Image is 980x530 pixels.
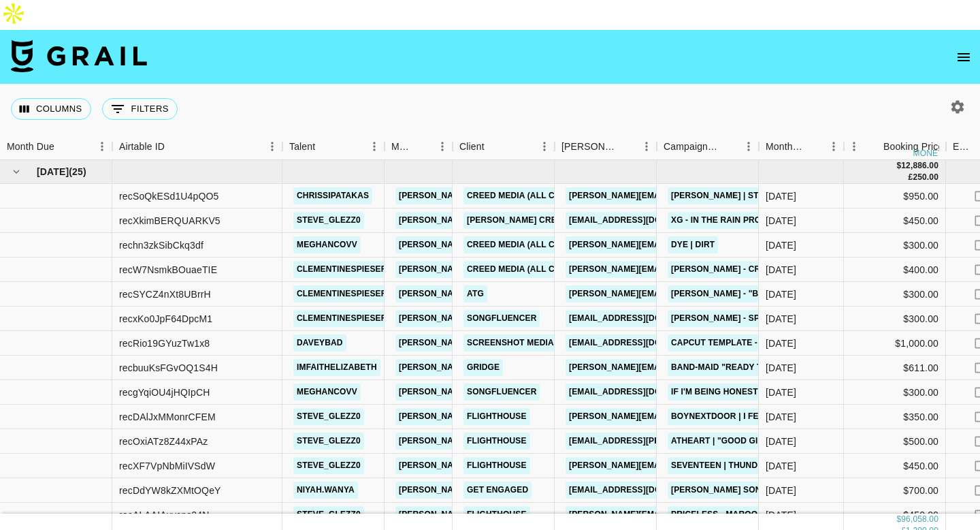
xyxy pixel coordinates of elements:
[293,261,391,278] a: clementinespieser
[766,214,796,228] div: May '25
[566,187,787,204] a: [PERSON_NAME][EMAIL_ADDRESS][DOMAIN_NAME]
[668,187,795,204] a: [PERSON_NAME] | Still Bad
[566,433,787,450] a: [EMAIL_ADDRESS][PERSON_NAME][DOMAIN_NAME]
[293,285,391,302] a: clementinespieser
[395,408,617,425] a: [PERSON_NAME][EMAIL_ADDRESS][DOMAIN_NAME]
[54,137,73,156] button: Sort
[293,433,364,450] a: steve_glezz0
[901,514,938,526] div: 96,058.00
[364,136,385,157] button: Menu
[119,263,217,277] div: recW7NsmkBOuaeTIE
[901,160,938,172] div: 12,886.00
[7,134,54,160] div: Month Due
[432,136,453,157] button: Menu
[463,334,557,352] a: Screenshot media
[119,459,215,473] div: recXF7VpNbMiIVSdW
[719,137,738,156] button: Sort
[561,134,617,160] div: [PERSON_NAME]
[668,261,868,278] a: [PERSON_NAME] - Crazy (Amazon Original)
[566,285,787,302] a: [PERSON_NAME][EMAIL_ADDRESS][DOMAIN_NAME]
[293,212,364,229] a: steve_glezz0
[823,136,844,157] button: Menu
[766,189,796,203] div: May '25
[766,134,804,160] div: Month Due
[566,236,787,253] a: [PERSON_NAME][EMAIL_ADDRESS][DOMAIN_NAME]
[668,457,772,474] a: Seventeen | Thunder
[463,261,605,278] a: Creed Media (All Campaigns)
[668,433,777,450] a: AtHeart | "Good Girl"
[804,137,823,156] button: Sort
[766,435,796,448] div: May '25
[566,457,787,474] a: [PERSON_NAME][EMAIL_ADDRESS][DOMAIN_NAME]
[766,484,796,497] div: May '25
[950,44,977,71] button: open drawer
[102,98,178,120] button: Show filters
[395,482,617,499] a: [PERSON_NAME][EMAIL_ADDRESS][DOMAIN_NAME]
[293,334,346,352] a: daveybad
[657,134,759,160] div: Campaign (Type)
[463,433,530,450] a: Flighthouse
[844,184,946,208] div: $950.00
[566,310,718,327] a: [EMAIL_ADDRESS][DOMAIN_NAME]
[289,134,315,160] div: Talent
[453,134,555,160] div: Client
[463,285,487,302] a: ATG
[119,484,221,497] div: recDdYW8kZXMtOQeY
[69,165,86,178] span: ( 25 )
[668,384,806,401] a: If I'm Being Honest - Lourdiz
[896,160,901,172] div: $
[463,359,503,376] a: Gridge
[463,236,605,253] a: Creed Media (All Campaigns)
[11,98,91,120] button: Select columns
[668,212,785,229] a: XG - IN THE RAIN Promo 1
[459,134,485,160] div: Client
[293,359,380,376] a: imfaithelizabeth
[293,187,372,204] a: chrissipatakas
[566,359,787,376] a: [PERSON_NAME][EMAIL_ADDRESS][DOMAIN_NAME]
[463,506,530,523] a: Flighthouse
[844,136,864,157] button: Menu
[391,134,413,160] div: Manager
[395,187,617,204] a: [PERSON_NAME][EMAIL_ADDRESS][DOMAIN_NAME]
[119,508,210,522] div: recALAAIAxycns24N
[282,134,385,160] div: Talent
[293,236,361,253] a: meghancovv
[668,285,808,302] a: [PERSON_NAME] - "Blessings"
[119,386,210,399] div: recgYqiOU4jHQIpCH
[293,457,364,474] a: steve_glezz0
[395,212,617,229] a: [PERSON_NAME][EMAIL_ADDRESS][DOMAIN_NAME]
[844,503,946,527] div: $450.00
[566,334,718,352] a: [EMAIL_ADDRESS][DOMAIN_NAME]
[766,508,796,522] div: May '25
[636,136,657,157] button: Menu
[395,310,617,327] a: [PERSON_NAME][EMAIL_ADDRESS][DOMAIN_NAME]
[913,172,938,183] div: 250.00
[953,134,972,160] div: Expenses: Remove Commission?
[766,337,796,350] div: May '25
[844,356,946,380] div: $611.00
[668,482,821,499] a: [PERSON_NAME] song | “UberEx”
[395,433,617,450] a: [PERSON_NAME][EMAIL_ADDRESS][DOMAIN_NAME]
[119,312,212,326] div: recxKo0JpF64DpcM1
[864,137,883,156] button: Sort
[668,506,797,523] a: Priceless - Maroon5&LISA
[395,359,617,376] a: [PERSON_NAME][EMAIL_ADDRESS][DOMAIN_NAME]
[759,134,844,160] div: Month Due
[395,261,617,278] a: [PERSON_NAME][EMAIL_ADDRESS][DOMAIN_NAME]
[844,282,946,307] div: $300.00
[668,408,800,425] a: Boynextdoor | I feel Good
[668,359,876,376] a: BAND-MAID "Ready to Rock" KOL Promotion
[92,136,112,157] button: Menu
[395,457,617,474] a: [PERSON_NAME][EMAIL_ADDRESS][DOMAIN_NAME]
[566,384,718,401] a: [EMAIL_ADDRESS][DOMAIN_NAME]
[566,408,787,425] a: [PERSON_NAME][EMAIL_ADDRESS][DOMAIN_NAME]
[315,137,334,156] button: Sort
[844,405,946,429] div: $350.00
[555,134,657,160] div: Booker
[37,165,69,178] span: [DATE]
[262,136,282,157] button: Menu
[413,137,432,156] button: Sort
[766,238,796,252] div: May '25
[119,337,210,350] div: recRio19GYuzTw1x8
[293,384,361,401] a: meghancovv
